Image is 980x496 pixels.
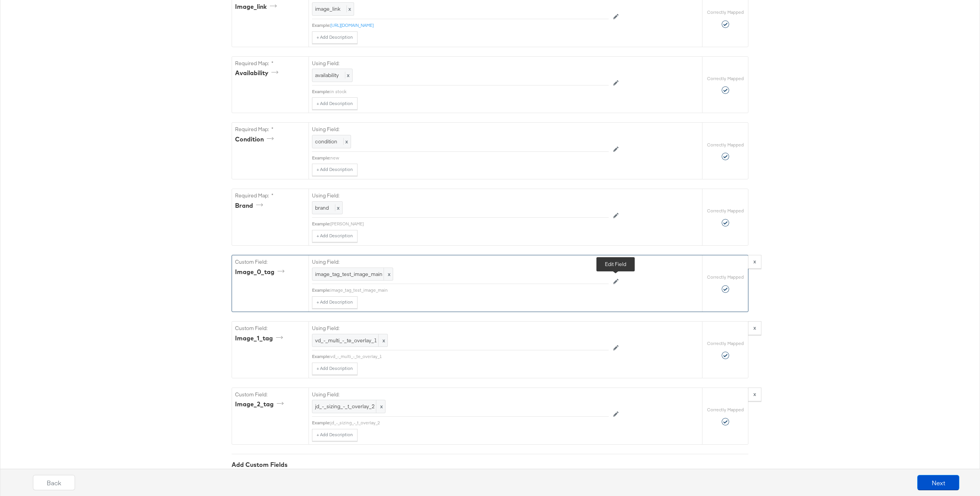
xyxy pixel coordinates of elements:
[315,5,340,12] span: image_link
[330,287,609,293] div: image_tag_test_image_main
[707,76,744,82] label: Correctly Mapped
[312,296,358,309] button: + Add Description
[315,271,390,278] span: image_tag_test_image_main
[312,89,330,95] div: Example:
[312,353,330,360] div: Example:
[235,391,305,398] label: Custom Field:
[330,221,609,227] div: [PERSON_NAME]
[232,460,748,469] div: Add Custom Fields
[33,475,75,490] button: Back
[917,475,959,490] button: Next
[312,126,609,133] label: Using Field:
[312,363,358,375] button: + Add Description
[748,255,761,269] button: x
[312,287,330,293] div: Example:
[235,334,286,343] div: image_1_tag
[312,31,358,44] button: + Add Description
[330,420,609,426] div: jd_-_sizing_-_t_overlay_2
[343,138,348,145] span: x
[315,403,382,410] span: jd_-_sizing_-_t_overlay_2
[376,400,385,413] span: x
[330,155,609,161] div: new
[315,204,329,211] span: brand
[707,407,744,413] label: Correctly Mapped
[707,9,744,15] label: Correctly Mapped
[335,204,340,211] span: x
[748,321,761,335] button: x
[235,2,279,11] div: image_link
[753,391,756,397] strong: x
[315,337,385,344] span: vd_-_multi_-_te_overlay_1
[315,72,339,79] span: availability
[312,258,609,266] label: Using Field:
[346,5,351,12] span: x
[312,429,358,441] button: + Add Description
[707,340,744,347] label: Correctly Mapped
[312,164,358,176] button: + Add Description
[707,142,744,148] label: Correctly Mapped
[312,391,609,398] label: Using Field:
[235,258,305,266] label: Custom Field:
[753,324,756,331] strong: x
[235,268,287,276] div: image_0_tag
[315,138,337,145] span: condition
[312,155,330,161] div: Example:
[312,420,330,426] div: Example:
[312,97,358,110] button: + Add Description
[312,60,609,67] label: Using Field:
[312,221,330,227] div: Example:
[748,388,761,401] button: x
[330,89,609,95] div: in stock
[235,135,276,144] div: condition
[312,22,330,28] div: Example:
[235,126,305,133] label: Required Map: *
[753,258,756,265] strong: x
[235,325,305,332] label: Custom Field:
[235,201,266,210] div: brand
[312,192,609,199] label: Using Field:
[235,60,305,67] label: Required Map: *
[330,22,374,28] a: [URL][DOMAIN_NAME]
[235,400,286,409] div: image_2_tag
[378,334,387,347] span: x
[312,325,609,332] label: Using Field:
[707,208,744,214] label: Correctly Mapped
[235,69,281,77] div: availability
[384,268,393,281] span: x
[707,274,744,280] label: Correctly Mapped
[312,230,358,242] button: + Add Description
[235,192,305,199] label: Required Map: *
[345,72,350,79] span: x
[330,353,609,360] div: vd_-_multi_-_te_overlay_1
